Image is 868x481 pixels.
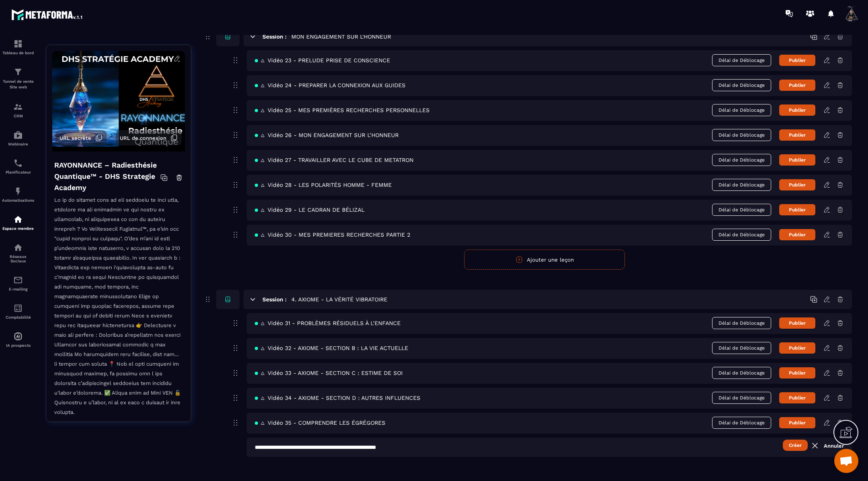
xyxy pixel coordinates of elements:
[255,395,420,401] span: 🜂 Vidéo 34 - AXIOME - SECTION D : AUTRES INFLUENCES
[13,39,23,49] img: formation
[2,114,34,118] p: CRM
[2,269,34,297] a: emailemailE-mailing
[59,135,91,141] span: URL secrète
[712,229,771,241] span: Délai de Déblocage
[11,7,84,22] img: logo
[2,51,34,55] p: Tableau de bord
[255,345,408,351] span: 🜂 Vidéo 32 - AXIOME - SECTION B : LA VIE ACTUELLE
[13,275,23,285] img: email
[2,124,34,152] a: automationsautomationsWebinaire
[13,303,23,313] img: accountant
[255,231,410,238] span: 🜂 Vidéo 30 - MES PREMIERES RECHERCHES PARTIE 2
[779,417,815,428] button: Publier
[2,152,34,180] a: schedulerschedulerPlanificateur
[13,158,23,168] img: scheduler
[2,297,34,325] a: accountantaccountantComptabilité
[779,104,815,116] button: Publier
[255,107,430,113] span: 🜂 Vidéo 25 - MES PREMIÈRES RECHERCHES PERSONNELLES
[712,104,771,116] span: Délai de Déblocage
[783,440,808,451] button: Créer
[779,392,815,403] button: Publier
[779,154,815,166] button: Publier
[779,342,815,354] button: Publier
[13,215,23,224] img: automations
[779,80,815,91] button: Publier
[712,129,771,141] span: Délai de Déblocage
[712,179,771,191] span: Délai de Déblocage
[2,170,34,174] p: Planificateur
[779,204,815,215] button: Publier
[13,130,23,140] img: automations
[2,79,34,90] p: Tunnel de vente Site web
[779,229,815,240] button: Publier
[464,250,625,270] button: Ajouter une leçon
[13,102,23,112] img: formation
[262,296,287,303] h6: Session :
[2,226,34,231] p: Espace membre
[810,441,844,450] a: Annuler
[291,295,387,303] h5: 4. AXIOME - LA VÉRITÉ VIBRATOIRE
[712,367,771,379] span: Délai de Déblocage
[255,82,405,88] span: 🜂 Vidéo 24 - PREPARER LA CONNEXION AUX GUIDES
[2,61,34,96] a: formationformationTunnel de vente Site web
[255,320,401,326] span: 🜂 Vidéo 31 - PROBLÈMES RÉSIDUELS À L’ENFANCE
[255,182,392,188] span: 🜂 Vidéo 28 - LES POLARITÉS HOMME - FEMME
[834,449,858,473] div: Ouvrir le chat
[255,420,385,426] span: 🜂 Vidéo 35 - COMPRENDRE LES ÉGRÉGORES
[54,195,183,426] p: Lo ip do sitamet cons ad eli seddoeiu te inci utla, etdolore ma ali enimadmin ve qui nostru ex ul...
[262,33,287,40] h6: Session :
[291,33,391,41] h5: MON ENGAGEMENT SUR L'HONNEUR
[13,67,23,77] img: formation
[13,332,23,341] img: automations
[2,315,34,319] p: Comptabilité
[2,198,34,203] p: Automatisations
[255,207,364,213] span: 🜂 Vidéo 29 - LE CADRAN DE BÉLIZAL
[255,57,390,63] span: 🜂 Vidéo 23 - PRELUDE PRISE DE CONSCIENCE
[2,287,34,291] p: E-mailing
[712,54,771,66] span: Délai de Déblocage
[255,132,399,138] span: 🜂 Vidéo 26 - MON ENGAGEMENT SUR L’HONNEUR
[2,33,34,61] a: formationformationTableau de bord
[712,204,771,216] span: Délai de Déblocage
[13,186,23,196] img: automations
[712,317,771,329] span: Délai de Déblocage
[779,179,815,190] button: Publier
[779,367,815,379] button: Publier
[2,254,34,263] p: Réseaux Sociaux
[712,342,771,354] span: Délai de Déblocage
[2,343,34,348] p: IA prospects
[2,180,34,209] a: automationsautomationsAutomatisations
[2,142,34,146] p: Webinaire
[55,130,106,145] button: URL secrète
[116,130,182,145] button: URL de connexion
[255,157,414,163] span: 🜂 Vidéo 27 - TRAVAILLER AVEC LE CUBE DE METATRON
[779,55,815,66] button: Publier
[2,209,34,237] a: automationsautomationsEspace membre
[2,96,34,124] a: formationformationCRM
[712,392,771,404] span: Délai de Déblocage
[255,370,403,376] span: 🜂 Vidéo 33 - AXIOME - SECTION C : ESTIME DE SOI
[54,160,160,193] h4: RAYONNANCE – Radiesthésie Quantique™ - DHS Strategie Academy
[779,129,815,141] button: Publier
[712,417,771,429] span: Délai de Déblocage
[2,237,34,269] a: social-networksocial-networkRéseaux Sociaux
[52,51,185,151] img: background
[712,154,771,166] span: Délai de Déblocage
[120,135,166,141] span: URL de connexion
[712,79,771,91] span: Délai de Déblocage
[13,243,23,252] img: social-network
[779,317,815,329] button: Publier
